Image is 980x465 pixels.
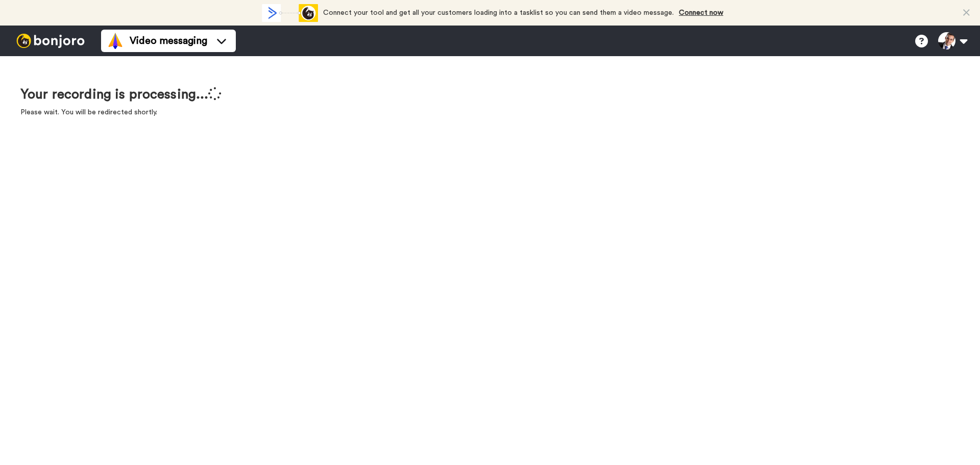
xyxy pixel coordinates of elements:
p: Please wait. You will be redirected shortly. [20,107,222,117]
h1: Your recording is processing... [20,87,222,102]
div: animation [262,4,318,22]
img: vm-color.svg [107,33,124,49]
a: Connect now [679,9,723,16]
img: bj-logo-header-white.svg [12,34,89,48]
span: Connect your tool and get all your customers loading into a tasklist so you can send them a video... [323,9,674,16]
span: Video messaging [130,34,207,48]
